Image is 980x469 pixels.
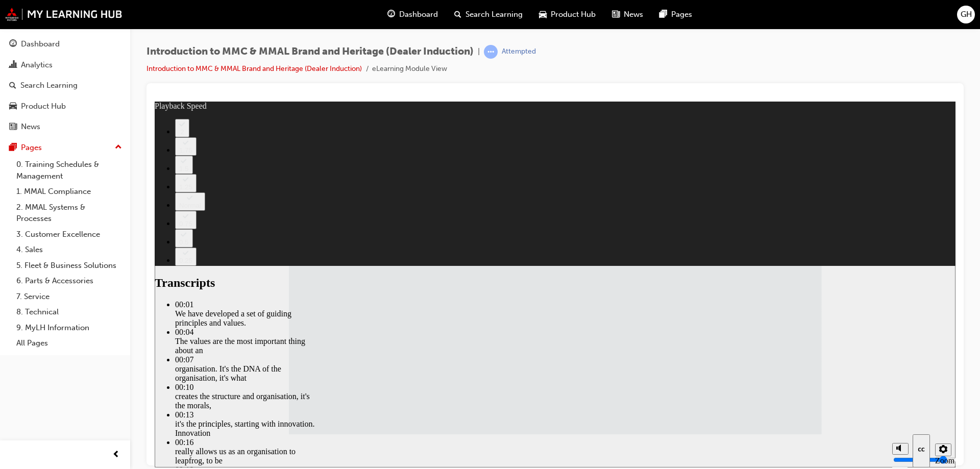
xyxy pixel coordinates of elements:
[4,33,126,138] button: DashboardAnalyticsSearch LearningProduct HubNews
[651,4,700,25] a: pages-iconPages
[21,121,40,133] div: News
[146,64,362,73] a: Introduction to MMC & MMAL Brand and Heritage (Dealer Induction)
[4,117,126,136] a: News
[4,138,126,157] button: Pages
[379,4,446,25] a: guage-iconDashboard
[5,8,122,21] img: mmal
[671,9,692,20] span: Pages
[624,9,643,20] span: News
[115,141,122,154] span: up-icon
[465,9,523,20] span: Search Learning
[446,4,531,25] a: search-iconSearch Learning
[604,4,651,25] a: news-iconNews
[20,336,163,345] div: 00:16
[531,4,604,25] a: car-iconProduct Hub
[372,63,447,75] li: eLearning Module View
[12,335,126,351] a: All Pages
[12,200,126,227] a: 2. MMAL Systems & Processes
[4,76,126,95] a: Search Learning
[21,142,42,154] div: Pages
[12,157,126,184] a: 0. Training Schedules & Management
[20,17,35,36] button: 2
[659,8,667,21] span: pages-icon
[12,242,126,258] a: 4. Sales
[12,227,126,242] a: 3. Customer Excellence
[539,8,547,21] span: car-icon
[9,61,17,70] span: chart-icon
[484,45,498,59] span: learningRecordVerb_ATTEMPT-icon
[9,143,17,153] span: pages-icon
[478,46,480,58] span: |
[112,449,120,461] span: prev-icon
[12,289,126,305] a: 7. Service
[551,9,596,20] span: Product Hub
[12,184,126,200] a: 1. MMAL Compliance
[454,8,461,21] span: search-icon
[21,59,53,71] div: Analytics
[146,46,474,58] span: Introduction to MMC & MMAL Brand and Heritage (Dealer Induction)
[4,97,126,116] a: Product Hub
[21,101,66,112] div: Product Hub
[21,38,60,50] div: Dashboard
[12,304,126,320] a: 8. Technical
[9,40,17,49] span: guage-icon
[9,122,17,132] span: news-icon
[4,35,126,54] a: Dashboard
[20,364,163,373] div: 00:19
[24,27,31,34] div: 2
[9,81,16,90] span: search-icon
[4,56,126,75] a: Analytics
[612,8,620,21] span: news-icon
[399,9,438,20] span: Dashboard
[9,102,17,111] span: car-icon
[957,6,975,23] button: GH
[387,8,395,21] span: guage-icon
[961,9,972,20] span: GH
[12,273,126,289] a: 6. Parts & Accessories
[20,80,78,91] div: Search Learning
[12,320,126,336] a: 9. MyLH Information
[12,258,126,274] a: 5. Fleet & Business Solutions
[20,345,163,364] div: really allows us as an organisation to leapfrog, to be
[502,47,536,57] div: Attempted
